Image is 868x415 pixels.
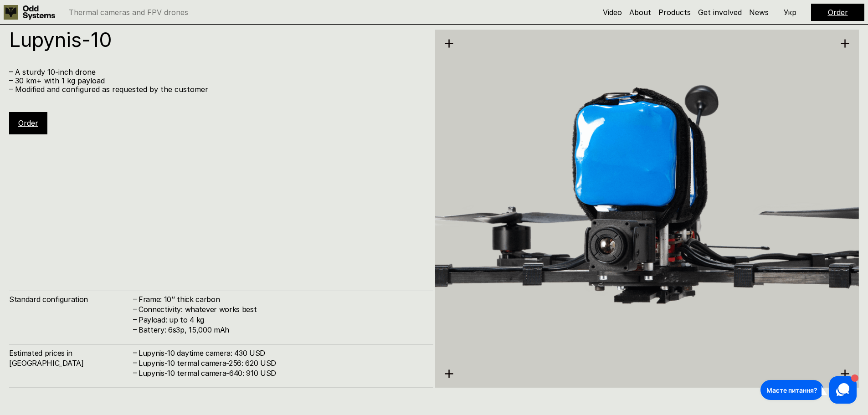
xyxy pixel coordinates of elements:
a: Order [18,118,38,128]
h4: Frame: 10’’ thick carbon [139,294,424,304]
iframe: HelpCrunch [758,374,859,406]
a: Order [828,8,848,17]
h4: Standard configuration [9,294,132,304]
h4: – [133,324,137,334]
h1: Lupynis-10 [9,30,424,50]
h4: Lupynis-10 daytime camera: 430 USD [139,348,424,358]
a: Video [603,8,622,17]
h4: Battery: 6s3p, 15,000 mAh [139,325,424,335]
h4: – [133,358,137,368]
h4: – [133,347,137,357]
h4: Estimated prices in [GEOGRAPHIC_DATA] [9,348,132,369]
h4: Payload: up to 4 kg [139,315,424,325]
p: – A sturdy 10-inch drone [9,68,424,77]
h4: Lupynis-10 termal camera-640: 910 USD [139,368,424,378]
a: Products [658,8,691,17]
p: Thermal cameras and FPV drones [69,9,188,16]
a: News [749,8,769,17]
h4: – [133,314,137,324]
h4: Lupynis-10 termal camera-256: 620 USD [139,358,424,368]
h4: Connectivity: whatever works best [139,304,424,314]
h4: – [133,304,137,314]
a: Get involved [698,8,742,17]
p: – Modified and configured as requested by the customer [9,85,424,94]
p: Укр [784,9,796,16]
a: About [629,8,651,17]
h4: – [133,368,137,378]
h4: – [133,294,137,304]
p: – 30 km+ with 1 kg payload [9,77,424,85]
